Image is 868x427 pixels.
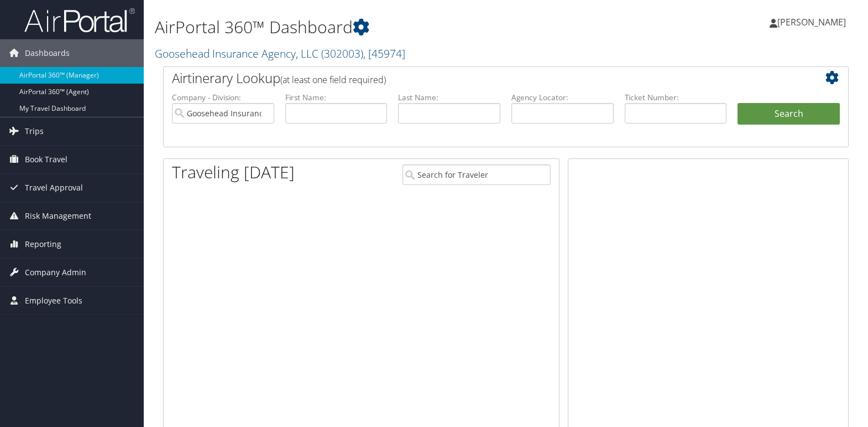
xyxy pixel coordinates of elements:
[280,74,386,86] span: (at least one field required)
[402,164,551,185] input: Search for Traveler
[25,287,82,315] span: Employee Tools
[770,6,857,39] a: [PERSON_NAME]
[172,161,295,184] h1: Traveling [DATE]
[363,46,405,61] span: , [ 45974 ]
[321,46,363,61] span: ( 302003 )
[511,92,614,103] label: Agency Locator:
[25,146,67,173] span: Book Travel
[155,46,405,61] a: Goosehead Insurance Agency, LLC
[25,202,91,230] span: Risk Management
[155,16,623,39] h1: AirPortal 360™ Dashboard
[777,16,846,28] span: [PERSON_NAME]
[738,103,840,125] button: Search
[285,92,388,103] label: First Name:
[25,230,61,258] span: Reporting
[25,259,86,286] span: Company Admin
[172,69,783,88] h2: Airtinerary Lookup
[172,92,274,103] label: Company - Division:
[398,92,500,103] label: Last Name:
[625,92,727,103] label: Ticket Number:
[25,117,44,145] span: Trips
[25,39,70,67] span: Dashboards
[24,7,135,33] img: airportal-logo.png
[25,174,83,202] span: Travel Approval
